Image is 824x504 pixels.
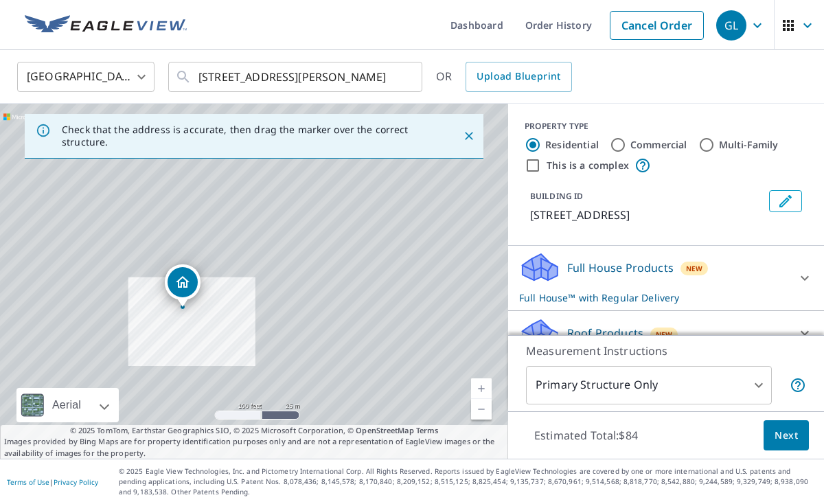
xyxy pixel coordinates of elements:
div: Roof ProductsNew [519,317,813,350]
span: © 2025 TomTom, Earthstar Geographics SIO, © 2025 Microsoft Corporation, © [70,425,439,437]
label: Residential [545,138,599,152]
div: [GEOGRAPHIC_DATA] [17,58,154,96]
p: Full House™ with Regular Delivery [519,290,788,305]
button: Next [764,420,809,451]
span: New [686,263,703,274]
a: OpenStreetMap [356,425,413,435]
button: Edit building 1 [769,190,802,212]
a: Terms [416,425,439,435]
label: Multi-Family [719,138,779,152]
div: Aerial [16,388,119,422]
button: Close [460,127,478,145]
p: Estimated Total: $84 [523,420,649,450]
p: | [7,478,98,486]
span: New [656,329,673,340]
p: BUILDING ID [530,190,583,202]
a: Upload Blueprint [466,62,571,92]
a: Current Level 18, Zoom Out [471,399,492,420]
p: © 2025 Eagle View Technologies, Inc. and Pictometry International Corp. All Rights Reserved. Repo... [119,466,817,497]
p: Roof Products [567,325,643,341]
a: Current Level 18, Zoom In [471,378,492,399]
div: OR [436,62,572,92]
p: [STREET_ADDRESS] [530,207,764,223]
div: PROPERTY TYPE [525,120,808,133]
div: GL [716,10,746,41]
p: Measurement Instructions [526,343,806,359]
span: Upload Blueprint [477,68,560,85]
div: Full House ProductsNewFull House™ with Regular Delivery [519,251,813,305]
div: Dropped pin, building 1, Residential property, 2 Lower River Rd Brogue, PA 17309 [165,264,201,307]
span: Your report will include only the primary structure on the property. For example, a detached gara... [790,377,806,393]
div: Aerial [48,388,85,422]
a: Terms of Use [7,477,49,487]
label: Commercial [630,138,687,152]
div: Primary Structure Only [526,366,772,404]
img: EV Logo [25,15,187,36]
label: This is a complex [547,159,629,172]
a: Privacy Policy [54,477,98,487]
input: Search by address or latitude-longitude [198,58,394,96]
a: Cancel Order [610,11,704,40]
p: Full House Products [567,260,674,276]
span: Next [775,427,798,444]
p: Check that the address is accurate, then drag the marker over the correct structure. [62,124,438,148]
